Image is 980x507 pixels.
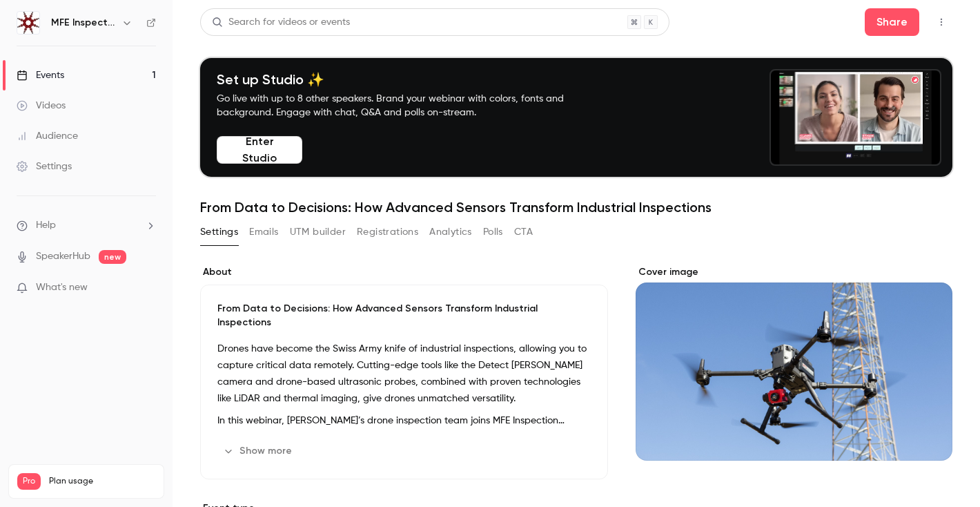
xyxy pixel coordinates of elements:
a: SpeakerHub [36,249,90,264]
p: Drones have become the Swiss Army knife of industrial inspections, allowing you to capture critic... [217,341,591,407]
span: Plan usage [49,476,155,487]
label: Cover image [636,265,952,279]
section: Cover image [636,265,952,461]
button: Settings [200,221,238,243]
span: Help [36,218,56,233]
li: help-dropdown-opener [17,218,156,233]
h6: MFE Inspection Solutions [51,16,116,30]
button: Analytics [429,221,472,243]
button: Registrations [357,221,418,243]
button: Enter Studio [217,136,302,164]
div: Videos [17,99,66,113]
div: Search for videos or events [212,15,350,30]
h4: Set up Studio ✨ [217,71,596,88]
button: Polls [483,221,503,243]
button: CTA [514,221,533,243]
p: Go live with up to 8 other speakers. Brand your webinar with colors, fonts and background. Engage... [217,92,596,119]
div: Audience [17,129,78,143]
button: Share [865,8,919,36]
label: About [200,265,608,279]
button: UTM builder [290,221,346,243]
div: Settings [17,160,72,173]
img: MFE Inspection Solutions [17,12,39,34]
h1: From Data to Decisions: How Advanced Sensors Transform Industrial Inspections [200,199,952,216]
span: new [99,250,126,264]
button: Show more [217,440,300,462]
span: What's new [36,280,88,295]
p: From Data to Decisions: How Advanced Sensors Transform Industrial Inspections [217,302,591,329]
div: Events [17,68,64,82]
span: Pro [17,473,41,490]
button: Emails [249,221,278,243]
p: In this webinar, [PERSON_NAME]’s drone inspection team joins MFE Inspection Solutions to share re... [217,412,591,429]
iframe: Noticeable Trigger [139,282,156,294]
